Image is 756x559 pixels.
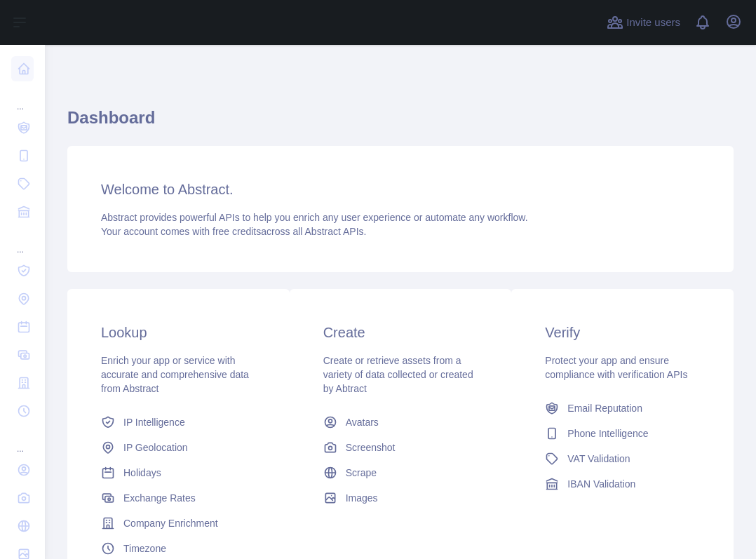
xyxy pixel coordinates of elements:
[95,485,262,511] a: Exchange Rates
[545,323,700,342] h3: Verify
[123,466,161,480] span: Holidays
[323,323,478,342] h3: Create
[67,107,734,140] h1: Dashboard
[101,212,528,223] span: Abstract provides powerful APIs to help you enrich any user experience or automate any workflow.
[545,355,687,380] span: Protect your app and ensure compliance with verification APIs
[212,226,261,237] span: free credits
[346,491,378,505] span: Images
[539,446,706,471] a: VAT Validation
[101,226,366,237] span: Your account comes with across all Abstract APIs.
[567,426,648,440] span: Phone Intelligence
[101,355,249,394] span: Enrich your app or service with accurate and comprehensive data from Abstract
[101,180,700,199] h3: Welcome to Abstract.
[11,227,34,255] div: ...
[123,440,188,454] span: IP Geolocation
[123,541,166,555] span: Timezone
[95,435,262,460] a: IP Geolocation
[11,426,34,454] div: ...
[323,355,473,394] span: Create or retrieve assets from a variety of data collected or created by Abtract
[539,396,706,421] a: Email Reputation
[604,11,683,34] button: Invite users
[11,84,34,112] div: ...
[346,440,396,454] span: Screenshot
[567,401,642,415] span: Email Reputation
[318,410,484,435] a: Avatars
[539,421,706,446] a: Phone Intelligence
[123,415,185,429] span: IP Intelligence
[318,435,484,460] a: Screenshot
[567,477,635,491] span: IBAN Validation
[346,466,377,480] span: Scrape
[123,516,218,530] span: Company Enrichment
[318,485,484,511] a: Images
[101,323,256,342] h3: Lookup
[95,511,262,536] a: Company Enrichment
[95,460,262,485] a: Holidays
[95,410,262,435] a: IP Intelligence
[539,471,706,497] a: IBAN Validation
[626,15,680,31] span: Invite users
[318,460,484,485] a: Scrape
[123,491,196,505] span: Exchange Rates
[346,415,379,429] span: Avatars
[567,452,630,466] span: VAT Validation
